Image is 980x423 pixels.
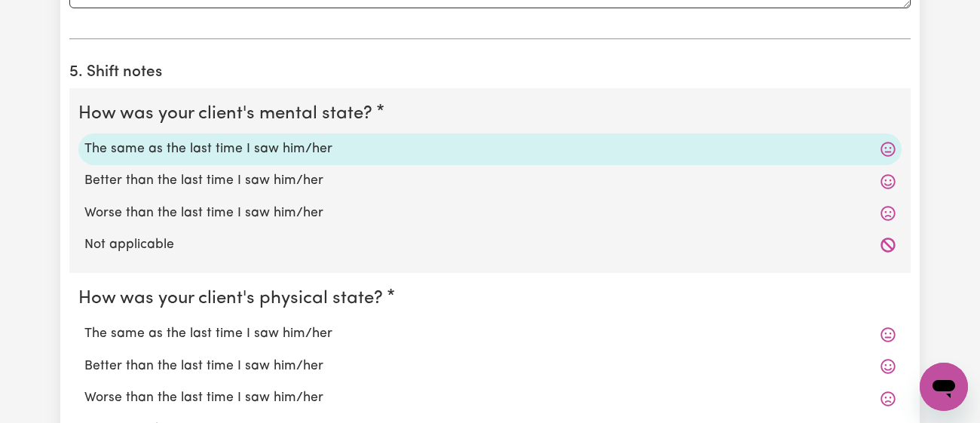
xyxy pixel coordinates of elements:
legend: How was your client's mental state? [78,100,378,127]
label: Better than the last time I saw him/her [84,357,896,376]
h2: 5. Shift notes [69,63,911,82]
label: Not applicable [84,235,896,255]
label: Worse than the last time I saw him/her [84,388,896,408]
label: Worse than the last time I saw him/her [84,204,896,223]
legend: How was your client's physical state? [78,285,389,312]
label: Better than the last time I saw him/her [84,171,896,191]
label: The same as the last time I saw him/her [84,139,896,159]
label: The same as the last time I saw him/her [84,324,896,344]
iframe: Button to launch messaging window [920,363,968,411]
